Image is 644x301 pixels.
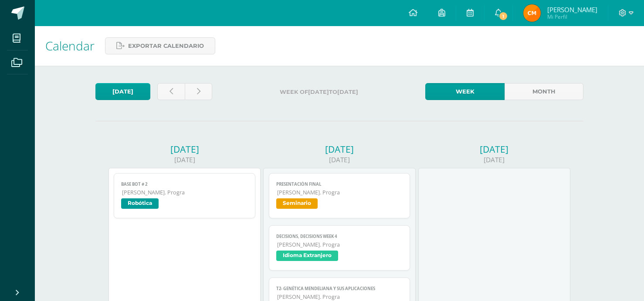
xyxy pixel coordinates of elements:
a: [DATE] [95,83,150,100]
strong: [DATE] [337,89,358,95]
span: Exportar calendario [128,38,204,54]
span: Base bot # 2 [121,181,248,187]
label: Week of to [219,83,418,101]
span: [PERSON_NAME]. Progra [122,189,248,196]
a: Presentación final[PERSON_NAME]. PrograSeminario [269,173,410,218]
span: 1 [498,11,508,21]
div: [DATE] [108,155,261,164]
a: Exportar calendario [105,37,215,54]
span: Seminario [276,198,318,209]
div: [DATE] [263,155,415,164]
strong: [DATE] [308,89,329,95]
span: Calendar [45,37,95,54]
span: Robótica [121,198,159,209]
a: Base bot # 2[PERSON_NAME]. PrograRobótica [114,173,255,218]
span: [PERSON_NAME]. Progra [277,293,403,301]
span: T2- Genética Mendeliana y sus aplicaciones [276,286,403,291]
span: Decisions, Decisions week 4 [276,234,403,239]
a: Decisions, Decisions week 4[PERSON_NAME]. PrograIdioma Extranjero [269,225,410,271]
span: Idioma Extranjero [276,251,338,261]
div: [DATE] [108,143,261,155]
a: Month [505,83,583,100]
span: [PERSON_NAME]. Progra [277,241,403,248]
div: [DATE] [263,143,415,155]
span: [PERSON_NAME]. Progra [277,189,403,196]
span: [PERSON_NAME] [547,5,597,14]
div: [DATE] [418,155,570,164]
span: Presentación final [276,181,403,187]
img: 5a7fe5a04ae3632bcbf4a2fdf366fc56.png [523,4,541,22]
div: [DATE] [418,143,570,155]
a: Week [425,83,504,100]
span: Mi Perfil [547,13,597,20]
